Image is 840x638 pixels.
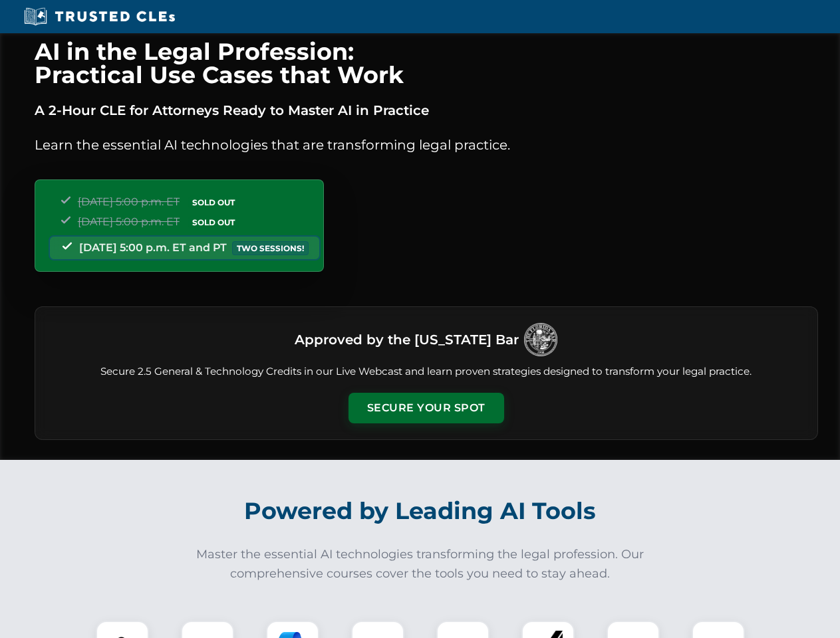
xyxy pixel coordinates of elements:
p: Master the essential AI technologies transforming the legal profession. Our comprehensive courses... [188,545,653,584]
p: Learn the essential AI technologies that are transforming legal practice. [35,134,818,156]
img: Logo [524,323,557,356]
span: [DATE] 5:00 p.m. ET [78,215,180,228]
span: [DATE] 5:00 p.m. ET [78,195,180,208]
h1: AI in the Legal Profession: Practical Use Cases that Work [35,40,818,86]
h2: Powered by Leading AI Tools [52,488,789,534]
span: SOLD OUT [188,215,239,229]
p: A 2-Hour CLE for Attorneys Ready to Master AI in Practice [35,100,818,121]
button: Secure Your Spot [349,393,504,423]
span: SOLD OUT [188,195,239,209]
p: Secure 2.5 General & Technology Credits in our Live Webcast and learn proven strategies designed ... [51,364,801,379]
img: Trusted CLEs [20,7,179,27]
h3: Approved by the [US_STATE] Bar [295,328,519,352]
